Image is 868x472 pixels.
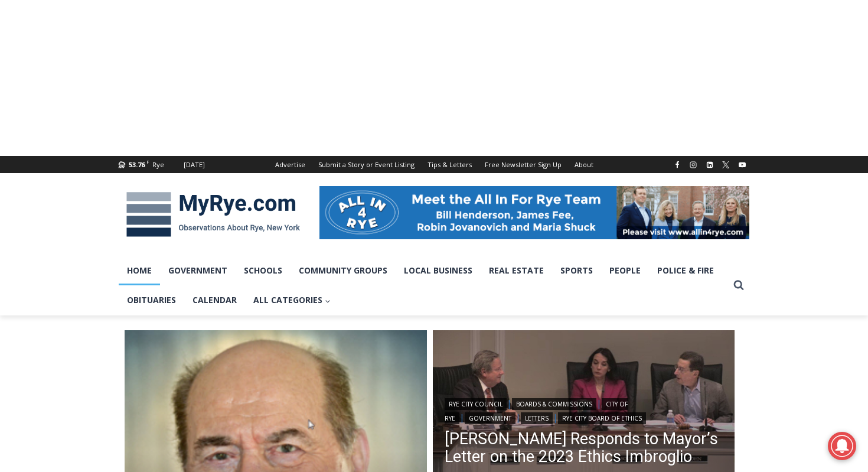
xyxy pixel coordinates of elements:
[649,256,722,285] a: Police & Fire
[445,430,723,466] a: [PERSON_NAME] Responds to Mayor’s Letter on the 2023 Ethics Imbroglio
[119,256,728,315] nav: Primary Navigation
[253,294,331,307] span: All Categories
[184,159,205,170] div: [DATE]
[445,398,628,424] a: City of Rye
[160,256,236,285] a: Government
[291,256,396,285] a: Community Groups
[146,158,149,165] span: F
[312,156,421,173] a: Submit a Story or Event Listing
[119,285,184,315] a: Obituaries
[119,184,308,245] img: MyRye.com
[670,158,684,172] a: Facebook
[719,158,733,172] a: X
[152,159,164,170] div: Rye
[686,158,700,172] a: Instagram
[269,156,312,173] a: Advertise
[129,160,145,169] span: 53.76
[735,158,749,172] a: YouTube
[269,156,600,173] nav: Secondary Navigation
[558,412,646,424] a: Rye City Board of Ethics
[236,256,291,285] a: Schools
[319,186,749,239] img: All in for Rye
[728,275,749,296] button: View Search Form
[703,158,717,172] a: Linkedin
[421,156,478,173] a: Tips & Letters
[445,396,723,424] div: | | | | |
[481,256,552,285] a: Real Estate
[512,398,596,410] a: Boards & Commissions
[478,156,568,173] a: Free Newsletter Sign Up
[396,256,481,285] a: Local Business
[521,412,553,424] a: Letters
[552,256,601,285] a: Sports
[119,256,160,285] a: Home
[465,412,515,424] a: Government
[445,398,507,410] a: Rye City Council
[568,156,600,173] a: About
[601,256,649,285] a: People
[184,285,245,315] a: Calendar
[245,285,339,315] a: All Categories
